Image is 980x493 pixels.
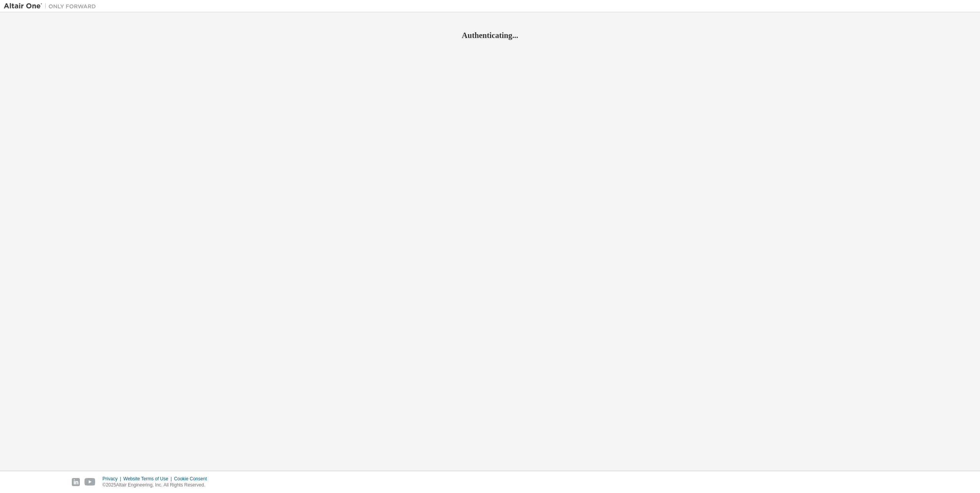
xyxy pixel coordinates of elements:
[103,482,212,488] p: © 2025 Altair Engineering, Inc. All Rights Reserved.
[72,478,80,486] img: linkedin.svg
[84,478,96,486] img: youtube.svg
[4,30,976,40] h2: Authenticating...
[123,476,174,482] div: Website Terms of Use
[174,476,211,482] div: Cookie Consent
[103,476,123,482] div: Privacy
[4,2,100,10] img: Altair One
